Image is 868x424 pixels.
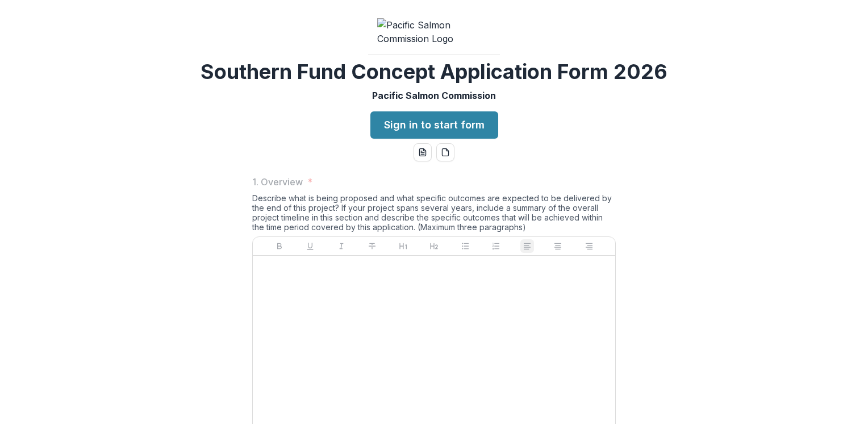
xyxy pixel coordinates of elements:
button: Strike [365,239,379,253]
button: Align Center [551,239,565,253]
button: pdf-download [436,143,454,161]
button: Underline [303,239,317,253]
button: Align Left [520,239,534,253]
button: word-download [414,143,432,161]
button: Ordered List [489,239,503,253]
img: Pacific Salmon Commission Logo [377,18,491,45]
button: Italicize [335,239,348,253]
button: Heading 1 [397,239,410,253]
h2: Southern Fund Concept Application Form 2026 [201,60,667,84]
p: Pacific Salmon Commission [372,89,496,102]
div: Describe what is being proposed and what specific outcomes are expected to be delivered by the en... [252,193,616,236]
button: Bullet List [458,239,472,253]
p: 1. Overview [252,175,303,189]
button: Align Right [582,239,596,253]
button: Heading 2 [427,239,441,253]
button: Bold [273,239,286,253]
a: Sign in to start form [370,111,498,139]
